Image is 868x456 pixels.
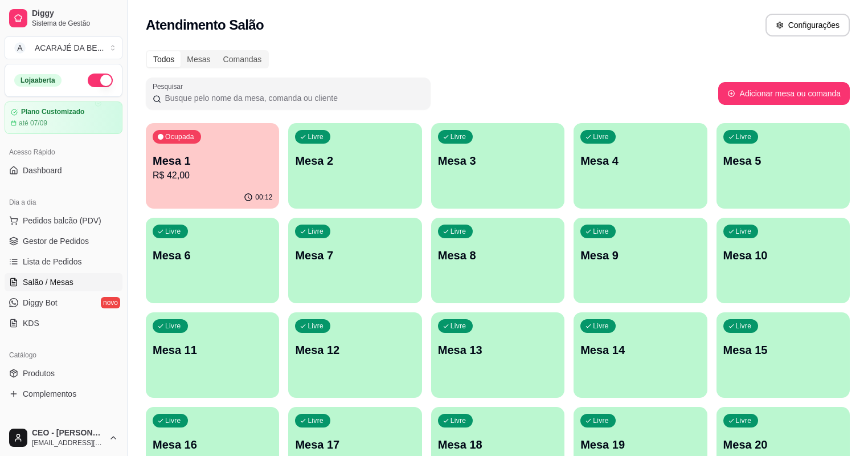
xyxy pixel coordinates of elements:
[723,153,843,169] p: Mesa 5
[32,428,104,438] span: CEO - [PERSON_NAME]
[5,424,122,451] button: CEO - [PERSON_NAME][EMAIL_ADDRESS][DOMAIN_NAME]
[295,342,415,358] p: Mesa 12
[153,82,187,91] label: Pesquisar
[161,92,424,104] input: Pesquisar
[23,256,82,267] span: Lista de Pedidos
[438,247,558,263] p: Mesa 8
[255,193,272,202] p: 00:12
[431,218,564,303] button: LivreMesa 8
[736,321,752,331] p: Livre
[765,14,850,36] button: Configurações
[23,215,101,226] span: Pedidos balcão (PDV)
[5,273,122,291] a: Salão / Mesas
[5,364,122,382] a: Produtos
[153,437,272,453] p: Mesa 16
[5,232,122,250] a: Gestor de Pedidos
[153,342,272,358] p: Mesa 11
[146,16,264,34] h2: Atendimento Salão
[438,437,558,453] p: Mesa 18
[217,51,268,67] div: Comandas
[23,165,62,176] span: Dashboard
[5,314,122,332] a: KDS
[153,169,272,182] p: R$ 42,00
[153,153,272,169] p: Mesa 1
[580,153,700,169] p: Mesa 4
[451,227,466,236] p: Livre
[32,438,104,447] span: [EMAIL_ADDRESS][DOMAIN_NAME]
[308,416,324,425] p: Livre
[19,119,47,128] article: até 07/09
[14,74,62,87] div: Loja aberta
[736,132,752,141] p: Livre
[593,416,609,425] p: Livre
[23,388,76,400] span: Complementos
[14,42,26,54] span: A
[451,132,466,141] p: Livre
[574,312,707,398] button: LivreMesa 14
[580,437,700,453] p: Mesa 19
[438,342,558,358] p: Mesa 13
[21,108,84,116] article: Plano Customizado
[451,416,466,425] p: Livre
[23,276,73,288] span: Salão / Mesas
[716,218,850,303] button: LivreMesa 10
[723,437,843,453] p: Mesa 20
[716,312,850,398] button: LivreMesa 15
[308,132,324,141] p: Livre
[295,153,415,169] p: Mesa 2
[308,227,324,236] p: Livre
[593,321,609,331] p: Livre
[295,437,415,453] p: Mesa 17
[288,218,421,303] button: LivreMesa 7
[146,312,279,398] button: LivreMesa 11
[5,385,122,403] a: Complementos
[593,132,609,141] p: Livre
[147,51,181,67] div: Todos
[5,253,122,271] a: Lista de Pedidos
[146,123,279,209] button: OcupadaMesa 1R$ 42,0000:12
[35,42,104,54] div: ACARAJÉ DA BE ...
[723,247,843,263] p: Mesa 10
[288,312,421,398] button: LivreMesa 12
[5,36,122,59] button: Select a team
[5,346,122,364] div: Catálogo
[574,218,707,303] button: LivreMesa 9
[5,143,122,161] div: Acesso Rápido
[5,161,122,180] a: Dashboard
[451,321,466,331] p: Livre
[574,123,707,209] button: LivreMesa 4
[23,368,55,379] span: Produtos
[153,247,272,263] p: Mesa 6
[165,227,181,236] p: Livre
[718,82,850,105] button: Adicionar mesa ou comanda
[723,342,843,358] p: Mesa 15
[580,342,700,358] p: Mesa 14
[5,211,122,230] button: Pedidos balcão (PDV)
[5,101,122,134] a: Plano Customizadoaté 07/09
[593,227,609,236] p: Livre
[5,294,122,312] a: Diggy Botnovo
[165,132,194,141] p: Ocupada
[736,416,752,425] p: Livre
[32,19,118,28] span: Sistema de Gestão
[165,416,181,425] p: Livre
[146,218,279,303] button: LivreMesa 6
[431,312,564,398] button: LivreMesa 13
[88,74,113,87] button: Alterar Status
[5,193,122,211] div: Dia a dia
[23,297,58,308] span: Diggy Bot
[438,153,558,169] p: Mesa 3
[32,9,118,19] span: Diggy
[5,5,122,32] a: DiggySistema de Gestão
[308,321,324,331] p: Livre
[716,123,850,209] button: LivreMesa 5
[431,123,564,209] button: LivreMesa 3
[580,247,700,263] p: Mesa 9
[295,247,415,263] p: Mesa 7
[736,227,752,236] p: Livre
[288,123,421,209] button: LivreMesa 2
[23,235,89,247] span: Gestor de Pedidos
[181,51,216,67] div: Mesas
[23,317,39,329] span: KDS
[165,321,181,331] p: Livre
